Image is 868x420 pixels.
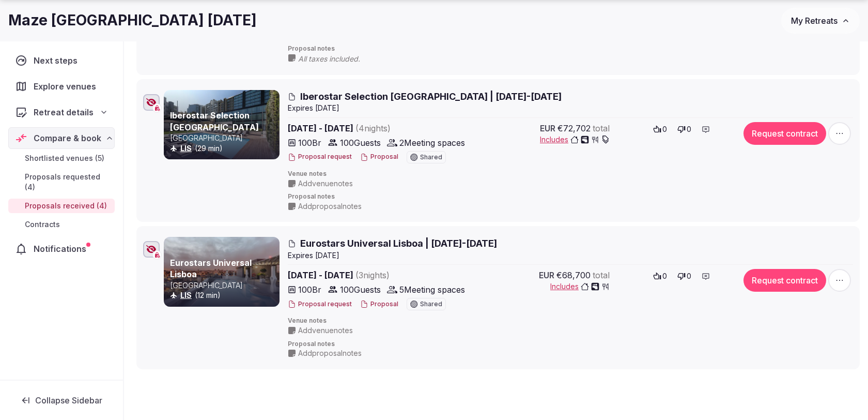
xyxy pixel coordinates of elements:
[8,199,115,213] a: Proposals received (4)
[540,134,610,145] button: Includes
[25,153,104,163] span: Shortlisted venues (5)
[288,250,853,261] div: Expire s [DATE]
[180,290,192,301] button: LIS
[8,217,115,232] a: Contracts
[25,172,111,192] span: Proposals requested (4)
[180,144,192,153] a: LIS
[288,122,470,134] span: [DATE] - [DATE]
[288,269,470,281] span: [DATE] - [DATE]
[674,269,694,283] button: 0
[170,290,277,301] div: (12 min)
[650,122,670,137] button: 0
[298,325,353,336] span: Add venue notes
[557,122,591,134] span: €72,702
[34,132,101,144] span: Compare & book
[25,201,107,211] span: Proposals received (4)
[556,269,591,281] span: €68,700
[35,395,102,406] span: Collapse Sidebar
[340,137,381,149] span: 100 Guests
[170,258,252,279] a: Eurostars Universal Lisboa
[650,269,670,283] button: 0
[288,44,853,53] span: Proposal notes
[288,103,853,113] div: Expire s [DATE]
[170,143,277,154] div: (29 min)
[550,281,610,292] button: Includes
[340,283,381,296] span: 100 Guests
[300,90,562,103] span: Iberostar Selection [GEOGRAPHIC_DATA] | [DATE]-[DATE]
[288,317,853,325] span: Venue notes
[674,122,694,137] button: 0
[298,283,321,296] span: 100 Br
[25,219,60,230] span: Contracts
[288,300,352,309] button: Proposal request
[593,269,610,281] span: total
[300,237,497,250] span: Eurostars Universal Lisboa | [DATE]-[DATE]
[8,238,115,260] a: Notifications
[180,143,192,154] button: LIS
[180,291,192,299] a: LIS
[687,124,691,134] span: 0
[8,76,115,97] a: Explore venues
[288,340,853,349] span: Proposal notes
[791,16,838,26] span: My Retreats
[355,270,390,280] span: ( 3 night s )
[8,151,115,166] a: Shortlisted venues (5)
[539,269,554,281] span: EUR
[170,280,277,291] p: [GEOGRAPHIC_DATA]
[298,178,353,189] span: Add venue notes
[662,124,667,134] span: 0
[355,123,391,133] span: ( 4 night s )
[399,283,465,296] span: 5 Meeting spaces
[687,271,691,281] span: 0
[288,153,352,161] button: Proposal request
[743,269,826,292] button: Request contract
[399,137,465,149] span: 2 Meeting spaces
[8,10,257,31] h1: Maze [GEOGRAPHIC_DATA] [DATE]
[420,301,442,307] span: Shared
[662,271,667,281] span: 0
[34,80,100,93] span: Explore venues
[298,348,362,358] span: Add proposal notes
[593,122,610,134] span: total
[8,170,115,194] a: Proposals requested (4)
[743,122,826,145] button: Request contract
[360,300,398,309] button: Proposal
[288,192,853,201] span: Proposal notes
[288,170,853,178] span: Venue notes
[420,154,442,160] span: Shared
[170,133,277,143] p: [GEOGRAPHIC_DATA]
[34,54,82,67] span: Next steps
[298,201,362,212] span: Add proposal notes
[540,122,555,134] span: EUR
[298,54,381,64] span: All taxes included.
[298,137,321,149] span: 100 Br
[781,8,860,34] button: My Retreats
[34,106,94,118] span: Retreat details
[34,243,90,255] span: Notifications
[8,50,115,71] a: Next steps
[170,110,259,132] a: Iberostar Selection [GEOGRAPHIC_DATA]
[360,153,398,161] button: Proposal
[8,389,115,412] button: Collapse Sidebar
